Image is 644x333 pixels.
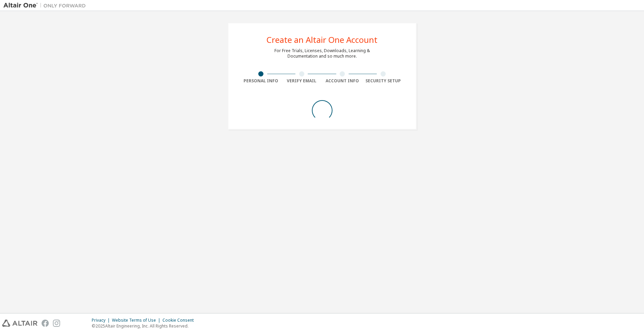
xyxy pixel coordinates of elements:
div: Website Terms of Use [112,318,162,323]
div: Create an Altair One Account [267,36,377,44]
div: Security Setup [363,78,404,84]
div: For Free Trials, Licenses, Downloads, Learning & Documentation and so much more. [274,48,370,59]
img: altair_logo.svg [2,320,37,327]
div: Personal Info [241,78,282,84]
p: © 2025 Altair Engineering, Inc. All Rights Reserved. [92,323,198,329]
img: facebook.svg [42,320,49,327]
div: Account Info [322,78,363,84]
div: Cookie Consent [162,318,198,323]
div: Privacy [92,318,112,323]
img: Altair One [3,2,89,9]
div: Verify Email [281,78,322,84]
img: instagram.svg [53,320,60,327]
